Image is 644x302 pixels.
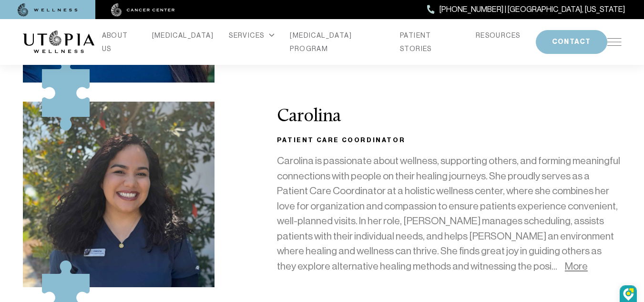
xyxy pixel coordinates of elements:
[607,38,622,46] img: icon-hamburger
[111,3,175,17] img: cancer center
[623,288,634,301] img: DzVsEph+IJtmAAAAAElFTkSuQmCC
[440,3,625,16] span: [PHONE_NUMBER] | [GEOGRAPHIC_DATA], [US_STATE]
[23,102,215,287] img: Carolina%20pic%20(1).jpg
[536,30,607,54] button: CONTACT
[23,31,94,53] img: logo
[42,56,90,130] img: icon
[277,135,622,146] h3: Patient Care Coordinator
[102,29,137,55] a: ABOUT US
[476,29,521,42] a: RESOURCES
[277,107,622,127] h2: Carolina
[400,29,460,55] a: PATIENT STORIES
[229,29,275,42] div: SERVICES
[277,154,622,274] p: Carolina is passionate about wellness, supporting others, and forming meaningful connections with...
[290,29,385,55] a: [MEDICAL_DATA] PROGRAM
[18,3,78,17] img: wellness
[565,260,588,272] a: More
[152,29,214,42] a: [MEDICAL_DATA]
[427,3,625,16] a: [PHONE_NUMBER] | [GEOGRAPHIC_DATA], [US_STATE]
